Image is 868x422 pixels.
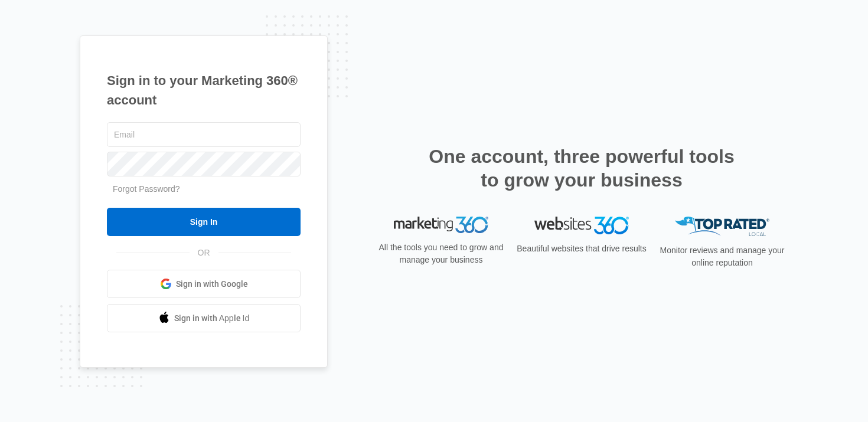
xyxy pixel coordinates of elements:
[394,217,488,233] img: Marketing 360
[107,304,301,332] a: Sign in with Apple Id
[176,278,248,290] span: Sign in with Google
[107,122,301,147] input: Email
[534,217,629,234] img: Websites 360
[107,71,301,110] h1: Sign in to your Marketing 360® account
[656,244,788,269] p: Monitor reviews and manage your online reputation
[375,241,507,266] p: All the tools you need to grow and manage your business
[515,243,648,255] p: Beautiful websites that drive results
[425,145,738,192] h2: One account, three powerful tools to grow your business
[174,312,250,325] span: Sign in with Apple Id
[107,208,301,236] input: Sign In
[675,217,769,236] img: Top Rated Local
[113,184,180,194] a: Forgot Password?
[190,247,218,259] span: OR
[107,270,301,298] a: Sign in with Google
